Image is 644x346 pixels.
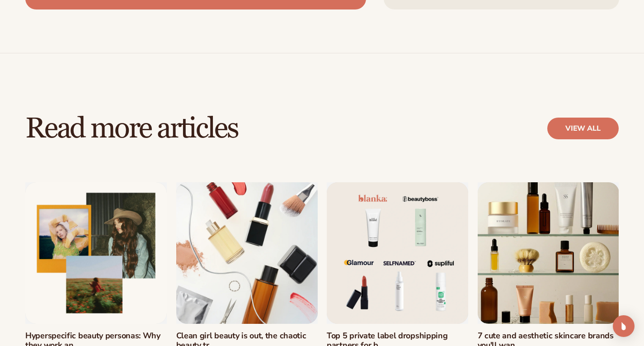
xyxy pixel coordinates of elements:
div: Open Intercom Messenger [613,315,635,337]
h2: Read more articles [25,114,238,144]
a: view all [547,118,619,139]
